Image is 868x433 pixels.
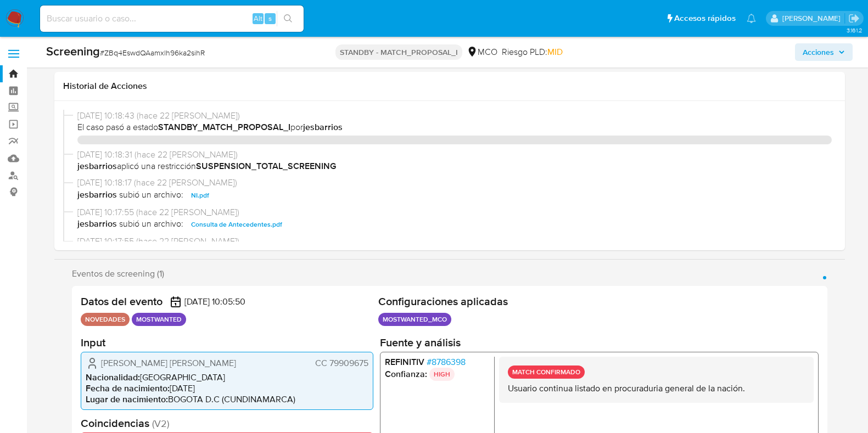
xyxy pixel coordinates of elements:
[747,14,756,23] a: Notificaciones
[674,13,736,24] span: Accesos rápidos
[803,43,834,61] span: Acciones
[467,46,497,58] div: MCO
[268,13,272,24] span: s
[277,11,299,26] button: search-icon
[254,13,262,24] span: Alt
[547,46,563,58] span: MID
[46,42,100,60] b: Screening
[782,13,844,24] p: marcela.perdomo@mercadolibre.com.co
[100,47,205,58] span: # ZBq4EswdQAamxlh96ka2sihR
[502,46,563,58] span: Riesgo PLD:
[40,12,304,26] input: Buscar usuario o caso...
[335,44,462,60] p: STANDBY - MATCH_PROPOSAL_I
[848,13,860,24] a: Salir
[795,43,853,61] button: Acciones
